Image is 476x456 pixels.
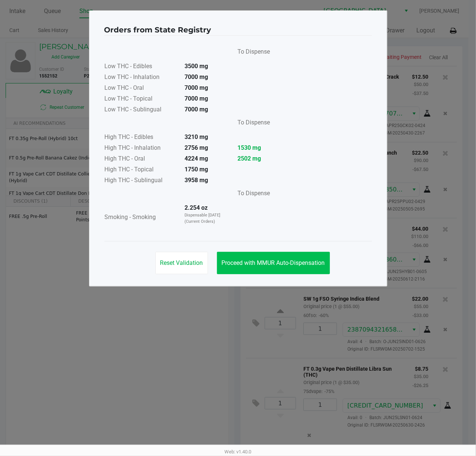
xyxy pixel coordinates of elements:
[185,166,208,173] strong: 1750 mg
[232,45,271,61] td: To Dispense
[185,95,208,102] strong: 7000 mg
[104,105,179,115] td: Low THC - Sublingual
[104,132,179,143] td: High THC - Edibles
[185,63,208,70] strong: 3500 mg
[238,154,270,163] strong: 2502 mg
[185,212,225,225] p: Dispensable [DATE] (Current Orders)
[185,133,208,140] strong: 3210 mg
[185,177,208,184] strong: 3958 mg
[238,143,270,152] strong: 1530 mg
[232,115,271,132] td: To Dispense
[225,449,252,455] span: Web: v1.40.0
[104,203,179,232] td: Smoking - Smoking
[185,204,208,211] strong: 2.254 oz
[185,84,208,91] strong: 7000 mg
[160,259,203,266] span: Reset Validation
[185,144,208,151] strong: 2756 mg
[104,175,179,186] td: High THC - Sublingual
[104,94,179,105] td: Low THC - Topical
[217,252,330,274] button: Proceed with MMUR Auto-Dispensation
[185,73,208,80] strong: 7000 mg
[104,143,179,154] td: High THC - Inhalation
[104,61,179,72] td: Low THC - Edibles
[185,155,208,162] strong: 4224 mg
[104,24,211,35] h4: Orders from State Registry
[104,83,179,94] td: Low THC - Oral
[104,72,179,83] td: Low THC - Inhalation
[232,186,271,203] td: To Dispense
[185,106,208,113] strong: 7000 mg
[222,259,325,266] span: Proceed with MMUR Auto-Dispensation
[155,252,208,274] button: Reset Validation
[104,154,179,165] td: High THC - Oral
[104,165,179,175] td: High THC - Topical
